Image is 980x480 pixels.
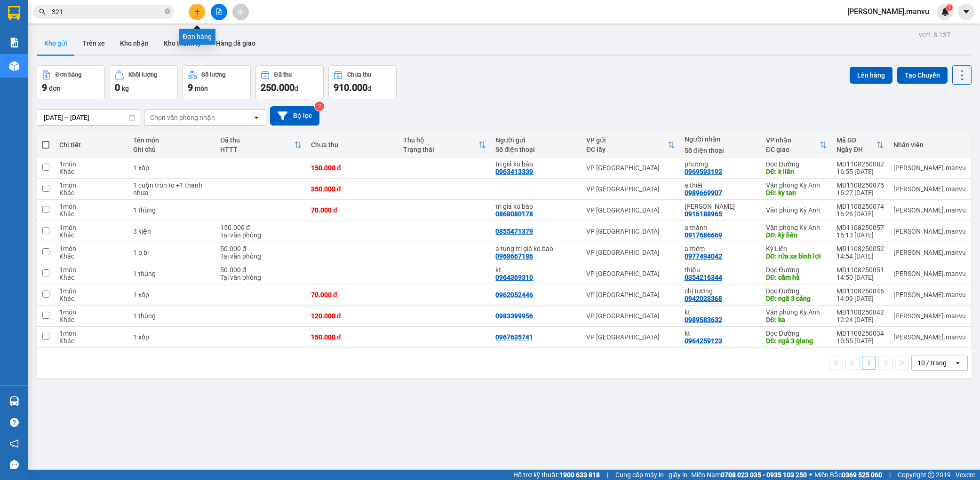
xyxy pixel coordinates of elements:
[586,136,668,144] div: VP gửi
[766,189,827,197] div: DĐ: ky tan
[893,249,966,256] div: nguyen.manvu
[59,210,123,218] div: Khác
[133,333,211,341] div: 1 xốp
[495,203,577,210] div: tri giá ko báo
[837,210,884,218] div: 16:26 [DATE]
[133,164,211,172] div: 1 xốp
[586,146,668,153] div: ĐC lấy
[133,136,211,144] div: Tên món
[59,308,123,316] div: 1 món
[59,224,123,231] div: 1 món
[582,133,680,157] th: Toggle SortBy
[513,470,600,480] span: Hỗ trợ kỹ thuật:
[837,295,884,302] div: 14:09 [DATE]
[122,85,129,92] span: kg
[862,356,876,370] button: 1
[766,224,827,231] div: Văn phòng Kỳ Anh
[766,295,827,302] div: DĐ: ngã 3 cảng
[766,330,827,337] div: Dọc Đường
[586,206,675,214] div: VP [GEOGRAPHIC_DATA]
[39,8,46,15] span: search
[685,147,757,154] div: Số điện thoại
[133,181,211,197] div: 1 cuộn tròn to +1 thanh nhưa
[837,146,876,153] div: Ngày ĐH
[220,274,302,281] div: Tại văn phòng
[837,274,884,281] div: 14:50 [DATE]
[315,102,324,111] sup: 2
[495,228,533,235] div: 0855471379
[842,471,882,479] strong: 0369 525 060
[766,308,827,316] div: Văn phòng Kỳ Anh
[685,252,722,260] div: 0977494042
[766,231,827,239] div: DĐ: kỳ liên
[586,164,675,172] div: VP [GEOGRAPHIC_DATA]
[837,337,884,345] div: 10:55 [DATE]
[685,231,722,239] div: 0917686669
[188,82,193,93] span: 9
[156,32,208,55] button: Kho thanh lý
[59,181,123,189] div: 1 món
[255,65,324,99] button: Đã thu250.000đ
[211,4,227,20] button: file-add
[495,136,577,144] div: Người gửi
[59,160,123,168] div: 1 món
[311,291,394,299] div: 70.000 đ
[685,287,757,295] div: chị tương
[685,266,757,274] div: thiệu
[837,330,884,337] div: MD1108250034
[685,316,722,323] div: 0989583632
[893,312,966,320] div: nguyen.manvu
[56,71,81,78] div: Đơn hàng
[189,4,205,20] button: plus
[59,203,123,210] div: 1 món
[837,308,884,316] div: MD1108250042
[766,245,827,252] div: Kỳ Liên
[586,291,675,299] div: VP [GEOGRAPHIC_DATA]
[766,287,827,295] div: Dọc Đường
[403,146,478,153] div: Trạng thái
[495,291,533,299] div: 0962052446
[685,245,757,252] div: a thêm
[685,168,722,175] div: 0969593192
[220,266,302,274] div: 50.000 đ
[893,141,966,149] div: Nhân viên
[133,206,211,214] div: 1 thùng
[112,32,156,55] button: Kho nhận
[261,82,295,93] span: 250.000
[367,85,371,92] span: đ
[832,133,889,157] th: Toggle SortBy
[328,65,397,99] button: Chưa thu910.000đ
[37,65,105,99] button: Đơn hàng9đơn
[919,30,950,40] div: ver 1.8.137
[837,160,884,168] div: MD1108250082
[59,245,123,252] div: 1 món
[201,71,225,78] div: Số lượng
[49,85,61,92] span: đơn
[962,8,971,16] span: caret-down
[110,65,178,99] button: Khối lượng0kg
[59,337,123,345] div: Khác
[586,333,675,341] div: VP [GEOGRAPHIC_DATA]
[766,168,827,175] div: DĐ: k liên
[766,146,820,153] div: ĐC giao
[495,210,533,218] div: 0868080178
[9,396,19,406] img: warehouse-icon
[311,164,394,172] div: 150.000 đ
[837,168,884,175] div: 16:55 [DATE]
[685,160,757,168] div: phương
[59,295,123,302] div: Khác
[893,291,966,299] div: nguyen.manvu
[893,185,966,193] div: nguyen.manvu
[59,316,123,323] div: Khác
[809,473,812,477] span: ⚪️
[165,8,170,16] span: close-circle
[495,274,533,281] div: 0964369310
[837,136,876,144] div: Mã GD
[52,7,163,17] input: Tìm tên, số ĐT hoặc mã đơn
[183,65,251,99] button: Số lượng9món
[928,472,934,478] span: copyright
[691,470,807,480] span: Miền Nam
[59,252,123,260] div: Khác
[897,67,948,84] button: Tạo Chuyến
[133,146,211,153] div: Ghi chú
